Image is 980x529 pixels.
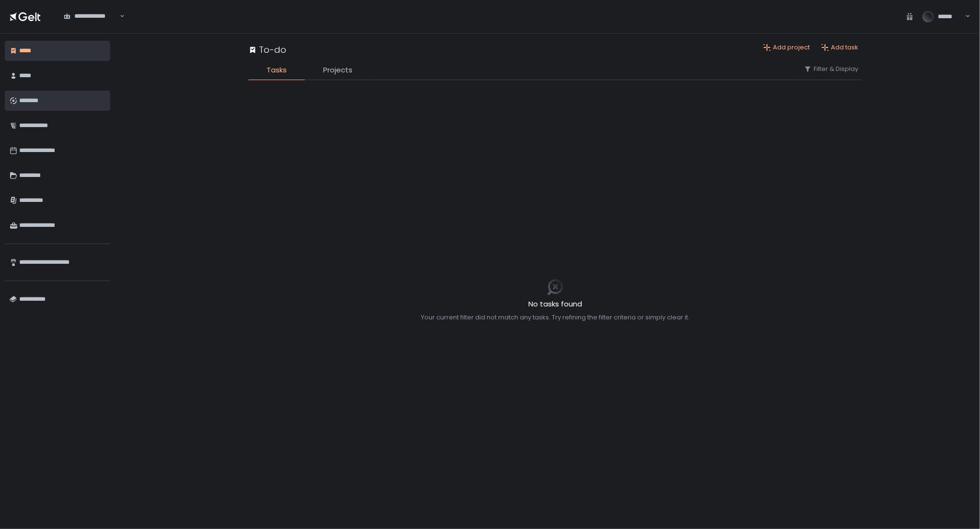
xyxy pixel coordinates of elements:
[821,43,858,52] button: Add task
[421,313,689,322] div: Your current filter did not match any tasks. Try refining the filter criteria or simply clear it.
[58,6,125,26] div: Search for option
[267,65,287,76] span: Tasks
[804,65,858,73] button: Filter & Display
[248,43,286,56] div: To-do
[323,65,352,76] span: Projects
[763,43,810,52] button: Add project
[421,299,689,310] h2: No tasks found
[118,12,119,21] input: Search for option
